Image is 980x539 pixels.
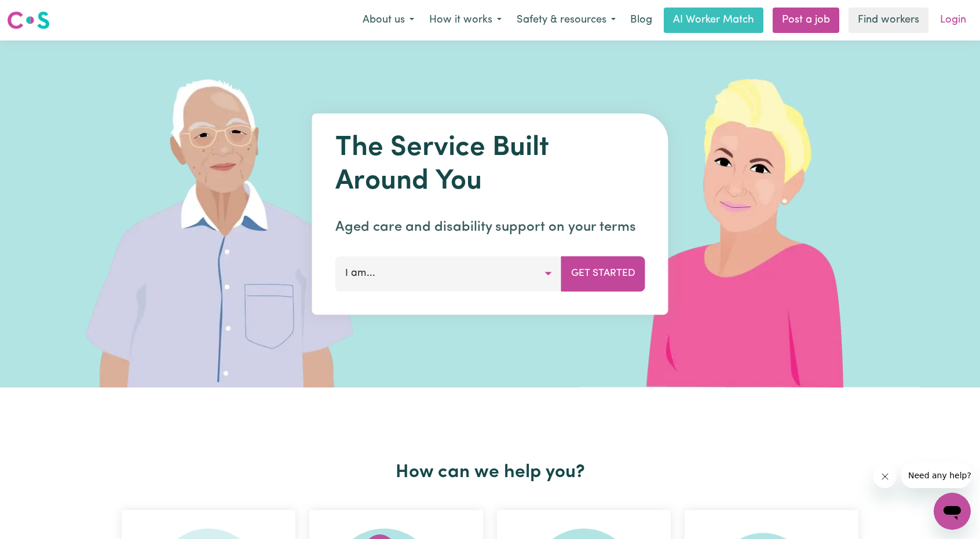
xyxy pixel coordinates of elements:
a: Careseekers logo [7,7,50,34]
a: Blog [623,8,659,33]
a: Post a job [773,8,839,33]
h2: How can we help you? [115,462,865,483]
span: Need any help? [7,8,70,17]
iframe: Message from company [901,463,971,488]
button: How it works [422,8,509,32]
button: Get Started [561,256,645,291]
p: Aged care and disability support on your terms [335,217,645,238]
button: I am... [335,256,562,291]
iframe: Close message [873,465,897,488]
h1: The Service Built Around You [335,132,645,198]
a: Login [933,8,973,33]
a: AI Worker Match [664,8,763,33]
button: Safety & resources [509,8,623,32]
img: Careseekers logo [7,10,50,31]
a: Find workers [849,8,928,33]
button: About us [355,8,422,32]
iframe: Button to launch messaging window [934,493,971,530]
